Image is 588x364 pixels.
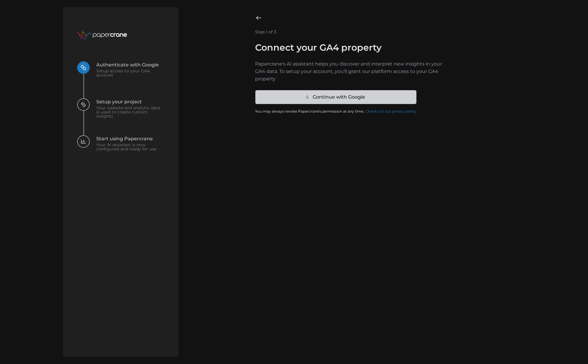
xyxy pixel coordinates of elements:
[96,69,164,77] span: Setup access to your GA4 account
[255,90,416,104] a: Continue with Google
[255,42,381,53] h1: Connect your GA4 property
[312,90,365,104] span: Continue with Google
[96,106,164,118] span: Your website and analytic data is used to create custom insights
[255,60,449,83] p: Papercrane's AI assistant helps you discover and interpret new insights in your GA4 data. To setu...
[255,109,416,114] p: You may always revoke Papercrane's permission at any time.
[255,29,276,35] p: Step 1 of 3
[96,63,164,67] span: Authenticate with Google
[365,109,416,113] a: Check out our privacy policy
[96,99,164,104] span: Setup your project
[77,98,164,135] button: Setup your projectYour website and analytic data is used to create custom insights
[77,135,164,172] button: Start using PapercraneYour AI assistant is now configured and ready for use
[96,143,164,151] span: Your AI assistant is now configured and ready for use
[77,61,164,98] button: Authenticate with GoogleSetup access to your GA4 account
[96,136,164,141] span: Start using Papercrane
